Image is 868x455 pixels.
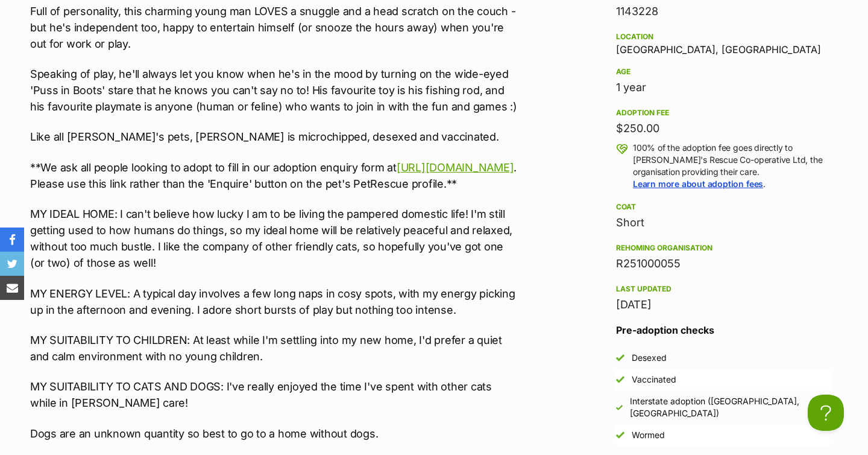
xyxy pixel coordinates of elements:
[616,284,831,294] div: Last updated
[616,3,831,20] div: 1143228
[632,352,667,364] div: Desexed
[808,395,844,431] iframe: Help Scout Beacon - Open
[632,374,676,386] div: Vaccinated
[30,285,517,318] p: MY ENERGY LEVEL: A typical day involves a few long naps in cosy spots, with my energy picking up ...
[616,108,831,118] div: Adoption fee
[616,32,831,42] div: Location
[616,67,831,77] div: Age
[633,142,831,190] p: 100% of the adoption fee goes directly to [PERSON_NAME]'s Rescue Co-operative Ltd, the organisati...
[30,206,517,271] p: MY IDEAL HOME: I can't believe how lucky I am to be living the pampered domestic life! I'm still ...
[616,375,624,384] img: Yes
[616,354,624,362] img: Yes
[616,404,623,411] img: Yes
[616,431,624,439] img: Yes
[30,66,517,115] p: Speaking of play, he'll always let you know when he's in the mood by turning on the wide-eyed 'Pu...
[397,161,514,174] a: [URL][DOMAIN_NAME]
[616,30,831,55] div: [GEOGRAPHIC_DATA], [GEOGRAPHIC_DATA]
[30,378,517,411] p: MY SUITABILITY TO CATS AND DOGS: I've really enjoyed the time I've spent with other cats while in...
[616,202,831,212] div: Coat
[616,120,831,137] div: $250.00
[633,179,763,189] a: Learn more about adoption fees
[30,3,517,52] p: Full of personality, this charming young man LOVES a snuggle and a head scratch on the couch - bu...
[30,129,517,145] p: Like all [PERSON_NAME]'s pets, [PERSON_NAME] is microchipped, desexed and vaccinated.
[616,255,831,272] div: R251000055
[30,159,517,192] p: **We ask all people looking to adopt to fill in our adoption enquiry form at . Please use this li...
[616,323,831,337] h3: Pre-adoption checks
[630,395,831,419] div: Interstate adoption ([GEOGRAPHIC_DATA], [GEOGRAPHIC_DATA])
[616,214,831,231] div: Short
[616,79,831,96] div: 1 year
[632,429,665,441] div: Wormed
[616,243,831,253] div: Rehoming organisation
[30,425,517,442] p: Dogs are an unknown quantity so best to go to a home without dogs.
[616,296,831,313] div: [DATE]
[30,332,517,364] p: MY SUITABILITY TO CHILDREN: At least while I'm settling into my new home, I'd prefer a quiet and ...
